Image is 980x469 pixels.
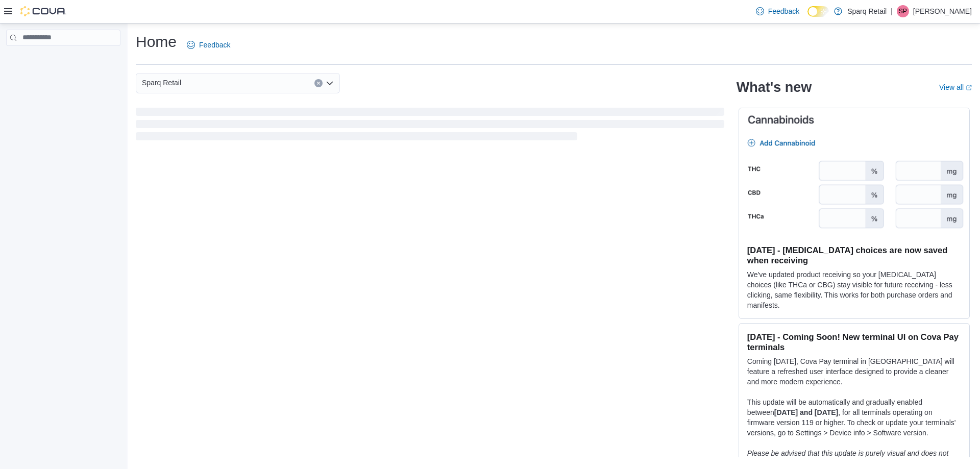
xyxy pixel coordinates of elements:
[747,245,961,265] h3: [DATE] - [MEDICAL_DATA] choices are now saved when receiving
[899,5,907,17] span: SP
[747,332,961,352] h3: [DATE] - Coming Soon! New terminal UI on Cova Pay terminals
[183,35,234,55] a: Feedback
[747,356,961,387] p: Coming [DATE], Cova Pay terminal in [GEOGRAPHIC_DATA] will feature a refreshed user interface des...
[939,83,972,91] a: View allExternal link
[199,40,230,50] span: Feedback
[6,48,120,72] nav: Complex example
[737,79,812,95] h2: What's new
[897,5,909,17] div: Scott Perrin
[747,269,961,310] p: We've updated product receiving so your [MEDICAL_DATA] choices (like THCa or CBG) stay visible fo...
[807,17,808,17] span: Dark Mode
[20,6,66,16] img: Cova
[136,110,724,142] span: Loading
[136,32,177,52] h1: Home
[747,449,949,467] em: Please be advised that this update is purely visual and does not impact payment functionality.
[891,5,893,17] p: |
[326,79,334,87] button: Open list of options
[847,5,887,17] p: Sparq Retail
[966,85,972,91] svg: External link
[747,397,961,438] p: This update will be automatically and gradually enabled between , for all terminals operating on ...
[774,408,838,416] strong: [DATE] and [DATE]
[913,5,972,17] p: [PERSON_NAME]
[807,6,829,17] input: Dark Mode
[752,1,803,21] a: Feedback
[314,79,323,87] button: Clear input
[768,6,799,16] span: Feedback
[142,77,181,89] span: Sparq Retail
